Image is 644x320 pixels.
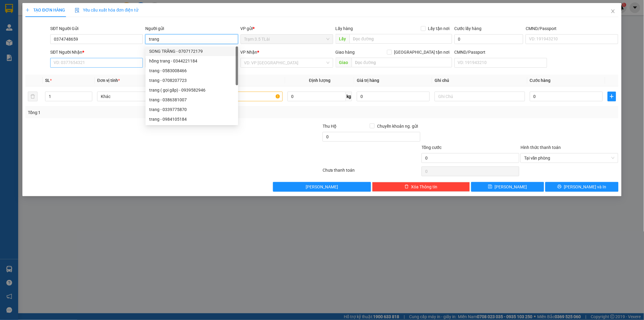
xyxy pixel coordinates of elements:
[392,49,452,56] span: [GEOGRAPHIC_DATA] tận nơi
[488,184,492,189] span: save
[5,6,15,12] span: Gửi:
[25,8,30,12] span: plus
[455,49,547,56] div: CMND/Passport
[146,66,238,76] div: trang - 0583008466
[57,20,94,27] div: CƯƠNG
[611,9,616,14] span: close
[411,184,438,190] span: Xóa Thông tin
[149,48,235,55] div: SONG TRĂNG - 0707172179
[336,26,353,31] span: Lấy hàng
[5,35,52,43] div: 0831840002771
[146,114,238,124] div: trang - 0984105184
[375,123,420,130] span: Chuyển khoản ng. gửi
[608,94,616,99] span: plus
[57,6,71,12] span: Nhận:
[422,145,442,150] span: Tổng cước
[435,92,525,101] input: Ghi Chú
[352,58,452,67] input: Dọc đường
[149,116,235,123] div: trang - 0984105184
[455,34,524,44] input: Cước lấy hàng
[471,182,544,192] button: save[PERSON_NAME]
[545,182,618,192] button: printer[PERSON_NAME] và In
[432,75,527,86] th: Ghi chú
[50,25,143,32] div: SĐT Người Gửi
[149,77,235,84] div: trang - 0708207723
[5,5,52,20] div: Trạm 3.5 TLài
[149,58,235,64] div: hồng trang - 0344221184
[557,184,562,189] span: printer
[350,34,452,44] input: Dọc đường
[28,109,248,116] div: Tổng: 1
[455,26,482,31] label: Cước lấy hàng
[25,8,65,12] span: TẠO ĐƠN HÀNG
[521,145,561,150] label: Hình thức thanh toán
[309,78,330,83] span: Định lượng
[336,50,355,55] span: Giao hàng
[145,25,238,32] div: Người gửi
[146,85,238,95] div: trang ( gọi gấp) - 0939582946
[146,56,238,66] div: hồng trang - 0344221184
[273,182,371,192] button: [PERSON_NAME]
[336,58,352,67] span: Giao
[605,3,622,20] button: Close
[146,76,238,85] div: trang - 0708207723
[346,92,352,101] span: kg
[357,92,430,101] input: 0
[336,34,350,44] span: Lấy
[608,92,616,101] button: plus
[146,95,238,105] div: trang - 0386381007
[146,105,238,114] div: trang - 0339775870
[426,25,452,32] span: Lấy tận nơi
[50,49,143,56] div: SĐT Người Nhận
[149,67,235,74] div: trang - 0583008466
[241,50,258,55] span: VP Nhận
[530,78,551,83] span: Cước hàng
[244,35,330,44] span: Trạm 3.5 TLài
[323,124,337,129] span: Thu Hộ
[495,184,527,190] span: [PERSON_NAME]
[57,5,94,20] div: Quận 10
[306,184,338,190] span: [PERSON_NAME]
[5,20,52,27] div: vàng
[564,184,606,190] span: [PERSON_NAME] và In
[75,8,139,12] span: Yêu cầu xuất hóa đơn điện tử
[101,92,184,101] span: Khác
[146,46,238,56] div: SONG TRĂNG - 0707172179
[149,96,235,103] div: trang - 0386381007
[526,25,618,32] div: CMND/Passport
[75,8,80,13] img: icon
[524,153,615,163] span: Tại văn phòng
[149,106,235,113] div: trang - 0339775870
[322,167,421,177] div: Chưa thanh toán
[28,92,38,101] button: delete
[241,25,333,32] div: VP gửi
[45,78,50,83] span: SL
[97,78,120,83] span: Đơn vị tính
[149,87,235,93] div: trang ( gọi gấp) - 0939582946
[372,182,470,192] button: deleteXóa Thông tin
[357,78,379,83] span: Giá trị hàng
[405,184,409,189] span: delete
